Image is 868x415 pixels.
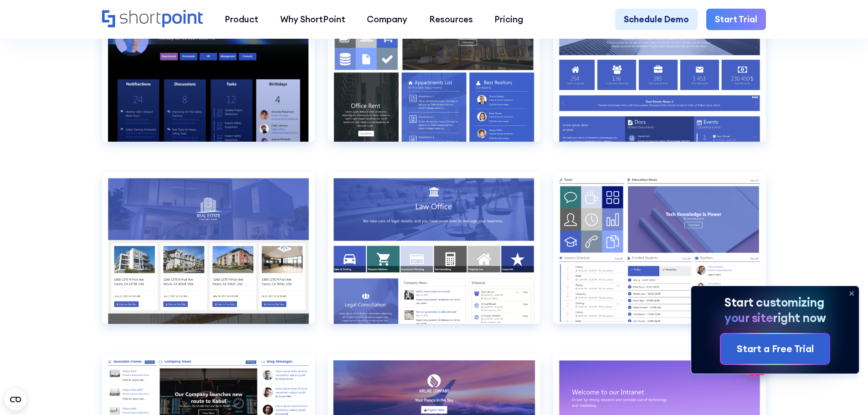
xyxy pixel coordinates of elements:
[328,172,540,341] a: Employees Directory 1
[102,172,315,341] a: Documents 3
[615,9,698,31] a: Schedule Demo
[553,172,766,341] a: Employees Directory 2
[721,334,829,364] a: Start a Free Trial
[484,9,534,31] a: Pricing
[214,9,269,31] a: Product
[429,13,473,26] div: Resources
[822,371,868,415] iframe: Chat Widget
[102,10,203,29] a: Home
[367,13,407,26] div: Company
[737,342,814,356] div: Start a Free Trial
[5,389,26,410] button: Open CMP widget
[418,9,484,31] a: Resources
[494,13,523,26] div: Pricing
[269,9,356,31] a: Why ShortPoint
[280,13,345,26] div: Why ShortPoint
[356,9,418,31] a: Company
[706,9,766,31] a: Start Trial
[225,13,258,26] div: Product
